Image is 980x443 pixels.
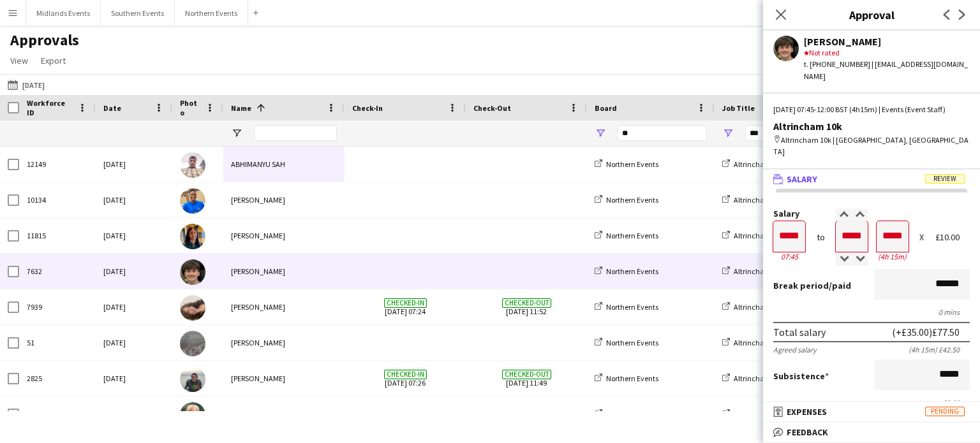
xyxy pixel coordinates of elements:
[722,374,784,383] a: Altrincham 10k
[103,103,121,113] span: Date
[734,338,784,347] span: Altrincham 10k
[10,55,28,66] span: View
[734,266,784,276] span: Altrincham 10k
[352,361,458,396] span: [DATE] 07:26
[5,77,47,92] button: [DATE]
[787,426,828,438] span: Feedback
[773,280,829,291] span: Break period
[773,104,970,115] div: [DATE] 07:45-12:00 BST (4h15m) | Events (Event Staff)
[96,289,172,324] div: [DATE]
[722,231,784,240] a: Altrincham 10k
[606,338,658,347] span: Northern Events
[734,302,784,312] span: Altrincham 10k
[734,195,784,205] span: Altrincham 10k
[773,120,970,132] div: Altrincham 10k
[722,302,784,312] a: Altrincham 10k
[773,326,826,338] div: Total salary
[96,218,172,253] div: [DATE]
[722,103,755,113] span: Job Title
[595,338,658,347] a: Northern Events
[606,409,658,419] span: Northern Events
[223,254,345,289] div: [PERSON_NAME]
[595,127,606,139] button: Open Filter Menu
[180,224,205,249] img: Alayana Ahmed
[96,147,172,182] div: [DATE]
[223,147,345,182] div: ABHIMANYU SAH
[175,1,248,25] button: Northern Events
[722,338,784,347] a: Altrincham 10k
[27,98,73,117] span: Workforce ID
[925,407,965,416] span: Pending
[745,126,835,141] input: Job Title Filter Input
[773,252,805,261] div: 07:45
[734,159,784,169] span: Altrincham 10k
[502,298,551,308] span: Checked-out
[734,231,784,240] span: Altrincham 10k
[722,266,784,276] a: Altrincham 10k
[722,409,784,419] a: Altrincham 10k
[19,147,96,182] div: 12149
[836,252,868,261] div: 12:00
[352,289,458,324] span: [DATE] 07:24
[618,126,707,141] input: Board Filter Input
[473,103,511,113] span: Check-Out
[804,36,970,47] div: [PERSON_NAME]
[935,233,970,242] div: £10.00
[223,218,345,253] div: [PERSON_NAME]
[804,59,970,82] div: t. [PHONE_NUMBER] | [EMAIL_ADDRESS][DOMAIN_NAME]
[180,295,205,321] img: Alice Williams
[352,103,383,113] span: Check-In
[41,55,66,66] span: Export
[734,374,784,383] span: Altrincham 10k
[223,396,345,432] div: [PERSON_NAME]
[254,126,337,141] input: Name Filter Input
[5,52,33,69] a: View
[19,218,96,253] div: 11815
[180,98,200,117] span: Photo
[96,254,172,289] div: [DATE]
[473,361,579,396] span: [DATE] 11:49
[384,370,427,379] span: Checked-in
[180,152,205,178] img: ABHIMANYU SAH
[722,195,784,205] a: Altrincham 10k
[231,127,242,139] button: Open Filter Menu
[817,233,825,242] div: to
[231,103,251,113] span: Name
[606,159,658,169] span: Northern Events
[19,396,96,432] div: 67
[773,345,817,354] div: Agreed salary
[773,280,851,291] label: /paid
[773,307,970,317] div: 0 mins
[180,367,205,392] img: Bethanie Halligan
[384,298,427,308] span: Checked-in
[804,47,970,59] div: Not rated
[773,398,970,407] div: £0.00
[763,423,980,442] mat-expansion-panel-header: Feedback
[19,254,96,289] div: 7632
[892,326,960,338] div: (+£35.00) £77.50
[180,259,205,285] img: Alex Heaven
[595,231,658,240] a: Northern Events
[722,127,734,139] button: Open Filter Menu
[19,361,96,396] div: 2825
[877,252,909,261] div: 4h 15m
[773,134,970,157] div: Altrincham 10k | [GEOGRAPHIC_DATA], [GEOGRAPHIC_DATA]
[473,289,579,324] span: [DATE] 11:52
[36,52,71,69] a: Export
[909,345,970,354] div: (4h 15m) £42.50
[595,302,658,312] a: Northern Events
[919,233,924,242] div: X
[96,361,172,396] div: [DATE]
[606,195,658,205] span: Northern Events
[180,188,205,214] img: Adewale Ganiyu
[606,231,658,240] span: Northern Events
[595,266,658,276] a: Northern Events
[96,182,172,217] div: [DATE]
[223,361,345,396] div: [PERSON_NAME]
[223,325,345,360] div: [PERSON_NAME]
[763,402,980,421] mat-expansion-panel-header: ExpensesPending
[763,170,980,189] mat-expansion-panel-header: SalaryReview
[223,289,345,324] div: [PERSON_NAME]
[787,173,817,185] span: Salary
[180,402,205,428] img: Cal Arber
